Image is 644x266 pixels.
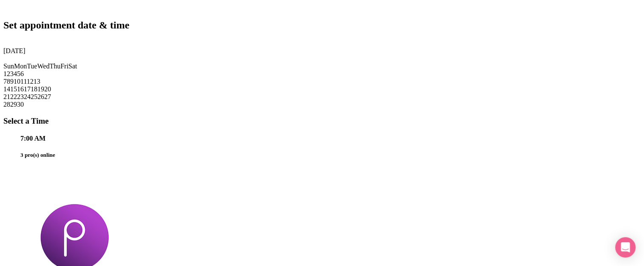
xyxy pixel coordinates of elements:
span: 15 [10,85,17,93]
span: 17 [24,85,31,93]
span: 29 [10,101,17,108]
div: Open Intercom Messenger [615,237,635,258]
span: 4 [14,70,17,77]
span: 10 [14,78,20,85]
label: Sun [3,62,14,70]
h4: 7:00 AM [20,135,641,142]
span: 23 [17,93,24,100]
span: 13 [34,78,40,85]
span: 24 [24,93,31,100]
span: 11 [20,78,27,85]
span: 28 [3,101,10,108]
span: 9 [10,78,14,85]
span: 8 [7,78,10,85]
label: Mon [14,62,27,70]
span: 6 [20,70,24,77]
div: [DATE] [3,47,641,55]
span: 26 [37,93,44,100]
span: 16 [17,85,24,93]
span: 5 [17,70,20,77]
span: 20 [44,85,51,93]
span: 27 [44,93,51,100]
span: 22 [10,93,17,100]
label: Sat [68,62,77,70]
label: Fri [60,62,68,70]
span: 12 [27,78,34,85]
span: 18 [31,85,37,93]
span: 3 [10,70,14,77]
label: Thu [49,62,60,70]
h5: 3 pro(s) online [20,152,641,158]
span: 7 [3,78,7,85]
h3: Select a Time [3,116,641,126]
span: 21 [3,93,10,100]
span: 25 [31,93,37,100]
span: 19 [37,85,44,93]
label: Tue [27,62,37,70]
label: Wed [37,62,49,70]
span: 1 [3,70,7,77]
span: 2 [7,70,10,77]
span: 30 [17,101,24,108]
h2: Set appointment date & time [3,20,641,31]
span: 14 [3,85,10,93]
